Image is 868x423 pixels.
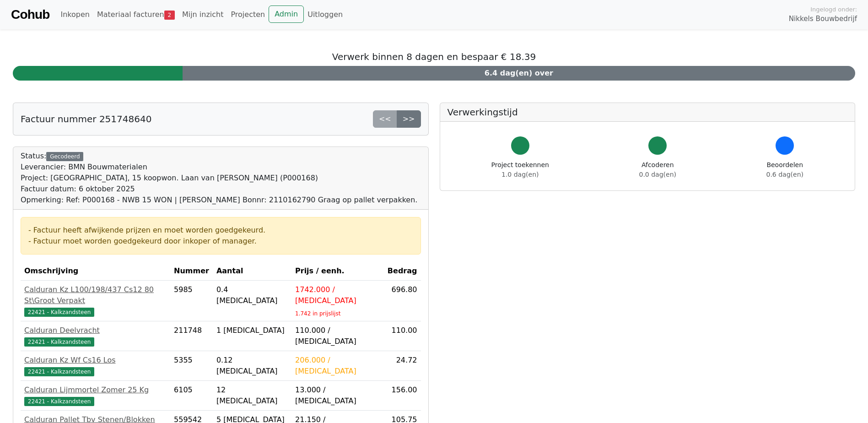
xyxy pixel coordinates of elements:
[227,5,269,24] a: Projecten
[639,160,676,179] div: Afcoderen
[21,173,417,184] div: Project: [GEOGRAPHIC_DATA], 15 koopwon. Laan van [PERSON_NAME] (P000168)
[383,262,421,281] th: Bedrag
[24,397,94,406] span: 22421 - Kalkzandsteen
[491,160,549,179] div: Project toekennen
[21,151,417,206] div: Status:
[178,5,227,24] a: Mijn inzicht
[170,262,213,281] th: Nummer
[24,284,167,317] a: Calduran Kz L100/198/437 Cs12 80 St\Groot Verpakt22421 - Kalkzandsteen
[216,284,288,306] div: 0.4 [MEDICAL_DATA]
[24,284,167,306] div: Calduran Kz L100/198/437 Cs12 80 St\Groot Verpakt
[216,385,288,407] div: 12 [MEDICAL_DATA]
[170,381,213,411] td: 6105
[291,262,383,281] th: Prijs / eenh.
[21,184,417,195] div: Factuur datum: 6 oktober 2025
[28,225,413,236] div: - Factuur heeft afwijkende prijzen en moet worden goedgekeurd.
[295,310,340,317] sub: 1.742 in prijslijst
[24,337,94,347] span: 22421 - Kalkzandsteen
[383,281,421,321] td: 696.80
[766,160,803,179] div: Beoordelen
[21,162,417,173] div: Leverancier: BMN Bouwmaterialen
[93,5,178,24] a: Materiaal facturen2
[810,5,857,14] span: Ingelogd onder:
[383,351,421,381] td: 24.72
[13,51,855,62] h5: Verwerk binnen 8 dagen en bespaar € 18.39
[11,4,49,26] a: Cohub
[24,325,167,336] div: Calduran Deelvracht
[383,321,421,351] td: 110.00
[24,385,167,396] div: Calduran Lijmmortel Zomer 25 Kg
[21,262,170,281] th: Omschrijving
[170,351,213,381] td: 5355
[639,171,676,178] span: 0.0 dag(en)
[216,325,288,336] div: 1 [MEDICAL_DATA]
[21,195,417,206] div: Opmerking: Ref: P000168 - NWB 15 WON | [PERSON_NAME] Bonnr: 2110162790 Graag op pallet verpakken.
[46,152,83,161] div: Gecodeerd
[21,114,151,125] h5: Factuur nummer 251748640
[183,66,855,81] div: 6.4 dag(en) over
[28,236,413,247] div: - Factuur moet worden goedgekeurd door inkoper of manager.
[447,107,848,118] h5: Verwerkingstijd
[295,325,379,347] div: 110.000 / [MEDICAL_DATA]
[24,355,167,377] a: Calduran Kz Wf Cs16 Los22421 - Kalkzandsteen
[24,308,94,317] span: 22421 - Kalkzandsteen
[24,355,167,366] div: Calduran Kz Wf Cs16 Los
[170,281,213,321] td: 5985
[213,262,291,281] th: Aantal
[24,325,167,347] a: Calduran Deelvracht22421 - Kalkzandsteen
[295,385,379,407] div: 13.000 / [MEDICAL_DATA]
[57,5,93,24] a: Inkopen
[164,11,175,20] span: 2
[397,110,421,128] a: >>
[24,367,94,376] span: 22421 - Kalkzandsteen
[304,5,346,24] a: Uitloggen
[789,14,857,24] span: Nikkels Bouwbedrijf
[24,385,167,407] a: Calduran Lijmmortel Zomer 25 Kg22421 - Kalkzandsteen
[216,355,288,377] div: 0.12 [MEDICAL_DATA]
[501,171,539,178] span: 1.0 dag(en)
[170,321,213,351] td: 211748
[383,381,421,411] td: 156.00
[295,355,379,377] div: 206.000 / [MEDICAL_DATA]
[269,5,304,23] a: Admin
[766,171,803,178] span: 0.6 dag(en)
[295,284,379,306] div: 1742.000 / [MEDICAL_DATA]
